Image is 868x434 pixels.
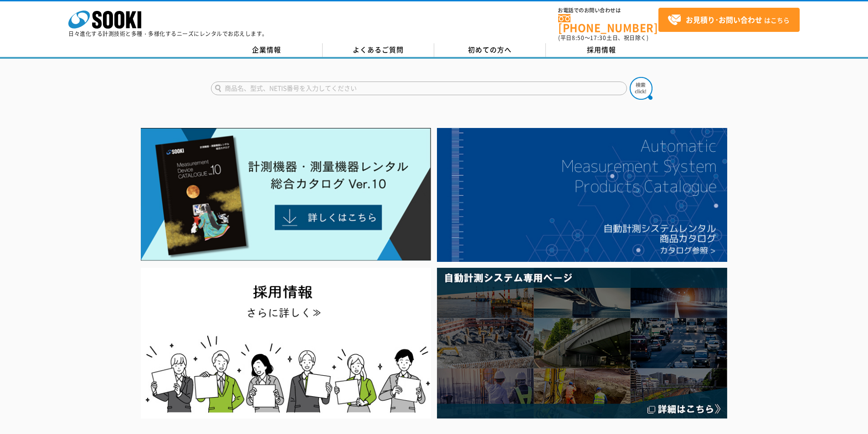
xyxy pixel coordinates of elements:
[141,268,431,419] img: SOOKI recruit
[590,34,606,42] span: 17:30
[686,14,762,25] strong: お見積り･お問い合わせ
[211,82,627,95] input: 商品名、型式、NETIS番号を入力してください
[437,268,727,419] img: 自動計測システム専用ページ
[558,34,648,42] span: (平日 ～ 土日、祝日除く)
[546,43,657,57] a: 採用情報
[558,8,658,13] span: お電話でのお問い合わせは
[437,128,727,262] img: 自動計測システムカタログ
[658,8,800,32] a: お見積り･お問い合わせはこちら
[141,128,431,261] img: Catalog Ver10
[68,31,268,36] p: 日々進化する計測技術と多種・多様化するニーズにレンタルでお応えします。
[668,13,790,27] span: はこちら
[468,45,512,55] span: 初めての方へ
[558,14,658,33] a: [PHONE_NUMBER]
[323,43,434,57] a: よくあるご質問
[434,43,546,57] a: 初めての方へ
[572,34,585,42] span: 8:50
[630,77,652,100] img: btn_search.png
[211,43,323,57] a: 企業情報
